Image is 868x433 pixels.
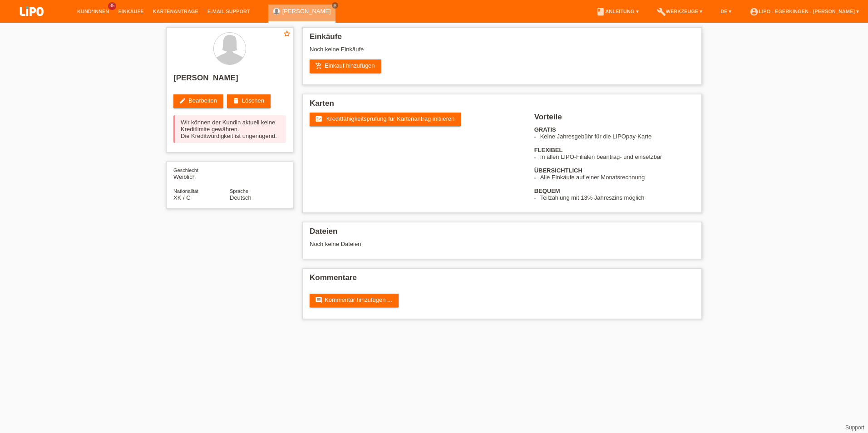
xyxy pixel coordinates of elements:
i: build [657,7,666,16]
a: E-Mail Support [203,9,255,14]
li: Teilzahlung mit 13% Jahreszins möglich [540,194,695,201]
a: close [332,2,338,9]
i: fact_check [315,115,322,123]
a: editBearbeiten [173,94,223,108]
a: Einkäufe [113,9,148,14]
h2: Dateien [310,227,695,241]
a: buildWerkzeuge ▾ [652,9,707,14]
div: Wir können der Kundin aktuell keine Kreditlimite gewähren. Die Kreditwürdigkeit ist ungenügend. [173,115,286,143]
span: Geschlecht [173,167,198,173]
i: book [596,7,605,16]
a: DE ▾ [716,9,736,14]
li: Alle Einkäufe auf einer Monatsrechnung [540,174,695,181]
b: BEQUEM [534,187,560,194]
i: account_circle [750,7,759,16]
a: fact_check Kreditfähigkeitsprüfung für Kartenantrag initiieren [310,113,461,126]
a: star_border [283,30,291,39]
a: bookAnleitung ▾ [592,9,643,14]
li: In allen LIPO-Filialen beantrag- und einsetzbar [540,153,695,160]
i: add_shopping_cart [315,62,322,69]
div: Weiblich [173,167,230,180]
a: Support [845,424,864,431]
span: Kosovo / C / 27.08.1995 [173,194,191,201]
span: Sprache [230,188,248,194]
a: commentKommentar hinzufügen ... [310,294,399,307]
li: Keine Jahresgebühr für die LIPOpay-Karte [540,133,695,140]
span: Deutsch [230,194,252,201]
div: Noch keine Einkäufe [310,46,695,59]
b: ÜBERSICHTLICH [534,167,582,174]
i: comment [315,296,322,304]
a: Kund*innen [73,9,113,14]
b: GRATIS [534,126,556,133]
a: add_shopping_cartEinkauf hinzufügen [310,59,381,73]
a: [PERSON_NAME] [282,8,331,15]
h2: Kommentare [310,273,695,287]
i: delete [232,97,240,104]
a: account_circleLIPO - Egerkingen - [PERSON_NAME] ▾ [745,9,863,14]
h2: Karten [310,99,695,113]
i: edit [179,97,186,104]
h2: [PERSON_NAME] [173,74,286,87]
h2: Einkäufe [310,32,695,46]
a: LIPO pay [9,19,54,25]
b: FLEXIBEL [534,147,563,153]
h2: Vorteile [534,113,695,126]
span: 35 [108,2,116,10]
span: Nationalität [173,188,198,194]
div: Noch keine Dateien [310,241,587,247]
a: deleteLöschen [227,94,271,108]
i: star_border [283,30,291,38]
span: Kreditfähigkeitsprüfung für Kartenantrag initiieren [326,115,455,122]
i: close [333,3,337,8]
a: Kartenanträge [148,9,203,14]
